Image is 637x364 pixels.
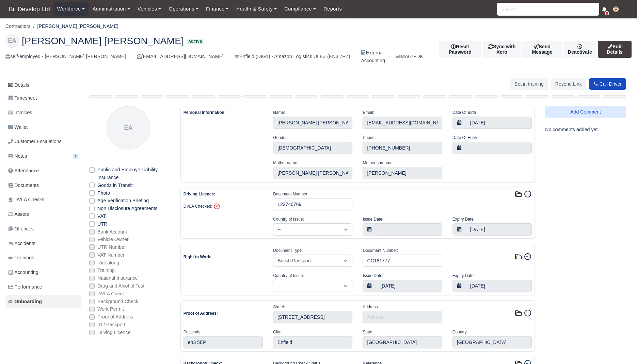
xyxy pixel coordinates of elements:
a: Accounting [5,266,81,279]
span: Attendance [8,167,39,175]
label: VAT [97,212,106,220]
span: Offences [8,225,34,233]
span: DVLA Checks [8,196,44,204]
strong: Driving Licence: [184,192,215,196]
label: Street: [273,304,285,310]
label: UTR [97,220,107,228]
span: 1 [73,154,78,159]
span: Active [187,39,204,44]
label: National Insurance [97,274,138,282]
input: state [363,336,442,348]
span: [PERSON_NAME] [PERSON_NAME] [22,36,184,46]
input: postcode [184,336,263,348]
input: country [452,336,532,348]
label: Ridealong [97,259,119,267]
a: Performance [5,280,81,294]
label: Country of Issue: [273,216,304,223]
label: VAT Number [97,251,125,259]
a: Customer Escalations [5,135,81,148]
input: Mother surname [363,167,442,179]
label: Proof of Address [97,313,133,321]
a: Assets [5,208,81,221]
label: Issue Date: [363,272,383,279]
input: Mother name [273,167,352,179]
button: Add Comment [545,106,626,118]
input: Search... [497,3,599,16]
a: Accidents [5,237,81,250]
label: Gender: [273,134,288,141]
button: Resend Link [551,78,586,90]
a: Reports [320,2,346,16]
a: MA67FDK [396,53,423,60]
label: City: [273,329,281,335]
div: Erikson Francisco Afonso [0,29,637,70]
a: Operations [165,2,202,16]
a: Workforce [53,2,89,16]
div: Enfield (DIG1) - Amazon Logistics ULEZ (EN3 7PZ) [235,53,350,60]
label: Expiry Date: [452,216,475,223]
strong: Right to Work: [184,255,211,259]
input: Gender [273,142,352,154]
span: Onboarding [8,298,42,306]
input: Street [273,311,352,323]
label: Background Check [97,298,138,306]
label: Mother surname: [363,159,394,166]
a: Offences [5,222,81,236]
label: Phone: [363,134,376,141]
label: Work Permit [97,305,124,313]
a: Invoices [5,106,81,119]
input: Name [273,117,352,129]
a: Compliance [281,2,320,16]
label: Country of Issue: [273,272,304,279]
button: Call Driver [589,78,626,90]
a: Send Message [522,41,562,58]
a: Timesheet [5,91,81,105]
strong: Proof of Address: [184,311,218,316]
li: [PERSON_NAME] [PERSON_NAME] [31,22,118,30]
a: Finance [202,2,233,16]
a: Administration [89,2,133,16]
label: Address: [363,304,379,310]
span: Accidents [8,240,35,247]
a: Documents [5,179,81,192]
a: Contractors [5,23,31,29]
label: Email: [363,109,374,116]
label: Document Number: [273,191,308,197]
label: Age Verification Briefing [97,197,149,205]
label: Vehicle Owner [97,236,129,243]
a: Vehicles [134,2,165,16]
a: Deactivate [563,41,596,58]
label: UTR Number [97,243,126,251]
input: Address [363,311,442,323]
span: DVLA Checked: [184,204,212,209]
label: Document Number: [363,247,398,254]
span: Assets [8,210,29,218]
div: self-employed - [PERSON_NAME] [PERSON_NAME] [5,53,126,60]
a: Health & Safety [233,2,281,16]
div: EA [5,34,19,48]
input: Email [363,117,442,129]
span: Performance [8,283,42,291]
label: Country: [452,329,468,335]
button: Reset Password [439,41,481,58]
input: phone [363,142,442,154]
div: EA [107,106,150,150]
label: Photo [97,189,110,197]
span: Wallet [8,123,28,131]
label: Drug and Alcohol Test [97,282,144,290]
label: Expiry Date: [452,272,475,279]
label: ID / Passport [97,321,125,329]
div: External Accounting [361,49,385,65]
span: Documents [8,181,39,189]
strong: Personal Information: [184,110,226,115]
label: Goods in Transit [97,181,133,189]
label: Public and Employe Liability Insurance [97,166,170,181]
label: Postcode: [184,329,202,335]
span: Customer Escalations [8,138,62,145]
a: Notes 1 [5,150,81,163]
label: Date Of Entry [452,134,477,141]
label: Date Of Birth [452,109,476,116]
a: Trainings [5,251,81,264]
a: Edit Details [598,41,632,58]
span: Trainings [8,254,34,262]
